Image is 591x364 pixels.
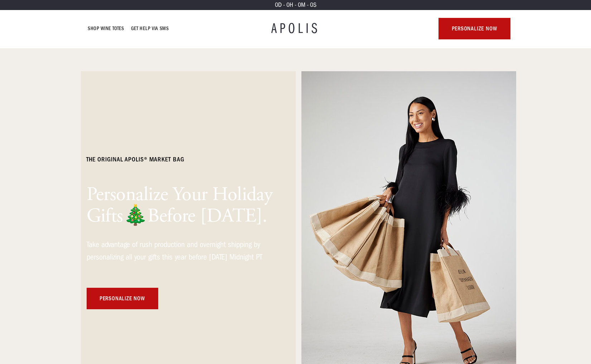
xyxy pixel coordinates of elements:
[87,238,273,263] div: Take advantage of rush production and overnight shipping by personalizing all your gifts this yea...
[310,1,316,9] span: 0S
[271,21,320,36] a: APOLIS
[298,1,305,9] span: 0M
[295,1,296,9] span: -
[87,288,158,309] a: Personalize now
[88,24,124,33] a: Shop Wine Totes
[131,24,169,33] a: GET HELP VIA SMS
[286,1,293,9] span: 0H
[275,1,282,9] span: 0D
[87,155,184,164] h6: The ORIGINAL Apolis® Market bag
[283,1,285,9] span: -
[87,184,273,227] h1: Personalize Your Holiday Gifts🎄Before [DATE].
[439,18,510,39] a: Personalize now
[307,1,309,9] span: -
